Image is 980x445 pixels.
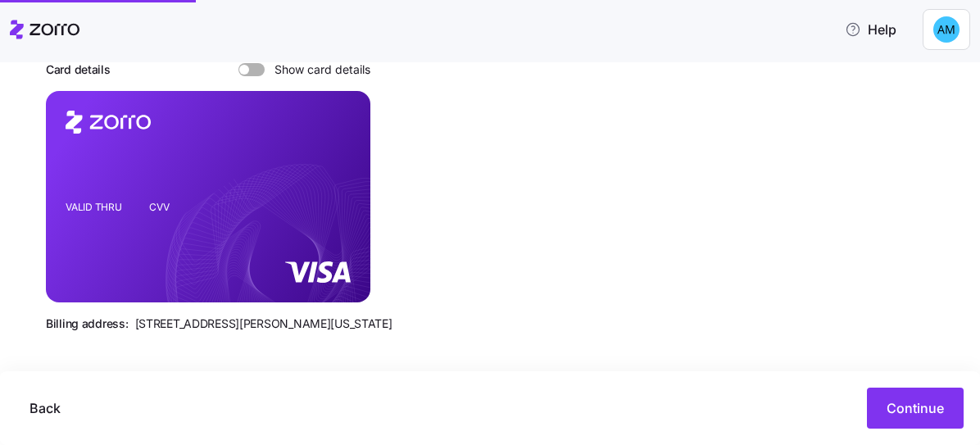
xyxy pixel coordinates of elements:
[867,388,964,429] button: Continue
[46,61,111,78] h3: Card details
[46,316,129,332] span: Billing address:
[933,16,960,43] img: 8ea411dd04f6013aeffd04bd76847bfc
[149,201,170,213] tspan: CVV
[135,316,392,332] span: [STREET_ADDRESS][PERSON_NAME][US_STATE]
[887,398,944,418] span: Continue
[845,20,896,39] span: Help
[16,388,74,429] button: Back
[265,63,370,76] span: Show card details
[29,398,61,418] span: Back
[66,201,122,213] tspan: VALID THRU
[832,13,910,46] button: Help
